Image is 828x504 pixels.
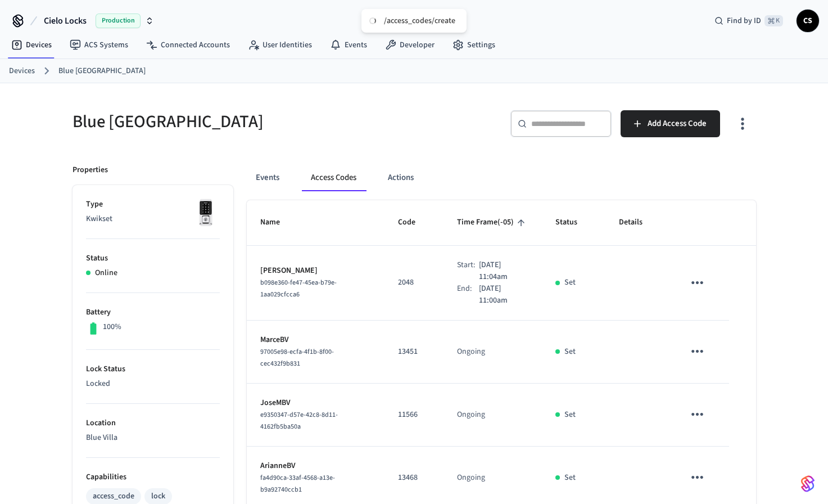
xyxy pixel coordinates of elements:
[61,35,137,55] a: ACS Systems
[457,283,479,307] div: End:
[457,214,528,231] span: Time Frame(-05)
[93,490,134,502] div: access_code
[86,432,220,444] p: Blue Villa
[2,35,61,55] a: Devices
[86,199,220,210] p: Type
[58,65,146,77] a: Blue [GEOGRAPHIC_DATA]
[192,199,220,227] img: Kwikset Halo Touchscreen Wifi Enabled Smart Lock, Polished Chrome, Front
[86,471,220,483] p: Capabilities
[247,164,756,191] div: ant example
[621,110,720,137] button: Add Access Code
[137,35,239,55] a: Connected Accounts
[151,490,165,502] div: lock
[73,164,108,176] p: Properties
[86,417,220,429] p: Location
[398,346,430,358] p: 13451
[260,397,371,409] p: JoseMBV
[444,321,542,384] td: Ongoing
[801,475,815,493] img: SeamLogoGradient.69752ec5.svg
[302,164,365,191] button: Access Codes
[260,278,337,299] span: b098e360-fe47-45ea-b79e-1aa029cfcca6
[555,214,592,231] span: Status
[260,347,334,368] span: 97005e98-ecfa-4f1b-8f00-cec432f9b831
[398,214,430,231] span: Code
[797,10,819,32] button: CS
[384,16,455,26] div: /access_codes/create
[260,410,338,431] span: e9350347-d57e-42c8-8d11-4162fb5ba50a
[398,409,430,421] p: 11566
[376,35,444,55] a: Developer
[321,35,376,55] a: Events
[398,472,430,484] p: 13468
[564,409,576,421] p: Set
[86,253,220,264] p: Status
[379,164,423,191] button: Actions
[86,378,220,390] p: Locked
[619,214,657,231] span: Details
[260,460,371,472] p: ArianneBV
[95,267,117,279] p: Online
[798,11,818,31] span: CS
[103,321,121,333] p: 100%
[260,214,295,231] span: Name
[239,35,321,55] a: User Identities
[86,363,220,375] p: Lock Status
[86,307,220,318] p: Battery
[764,15,783,26] span: ⌘ K
[648,116,707,131] span: Add Access Code
[260,473,335,494] span: fa4d90ca-33af-4568-a13e-b9a92740ccb1
[260,334,371,346] p: MarceBV
[44,14,87,28] span: Cielo Locks
[96,13,141,28] span: Production
[564,277,576,289] p: Set
[86,213,220,225] p: Kwikset
[247,164,288,191] button: Events
[705,11,792,31] div: Find by ID⌘ K
[479,283,528,307] p: [DATE] 11:00am
[727,15,761,26] span: Find by ID
[73,110,408,133] h5: Blue [GEOGRAPHIC_DATA]
[564,472,576,484] p: Set
[457,259,479,283] div: Start:
[444,384,542,447] td: Ongoing
[444,35,504,55] a: Settings
[9,65,35,77] a: Devices
[564,346,576,358] p: Set
[479,259,528,283] p: [DATE] 11:04am
[260,265,371,277] p: [PERSON_NAME]
[398,277,430,289] p: 2048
